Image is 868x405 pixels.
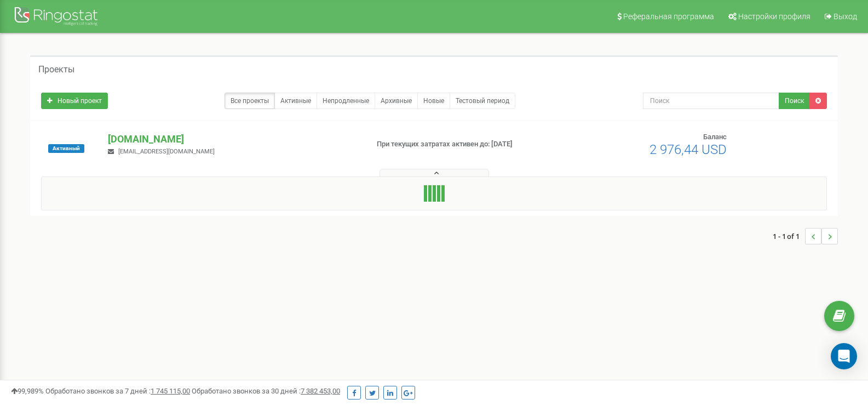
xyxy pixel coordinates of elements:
input: Поиск [643,93,779,109]
a: Все проекты [225,93,275,109]
span: Настройки профиля [738,12,810,21]
button: Поиск [779,93,810,109]
span: 2 976,44 USD [649,142,727,157]
u: 7 382 453,00 [301,387,340,395]
div: Open Intercom Messenger [831,343,857,369]
a: Непродленные [317,93,375,109]
h5: Проекты [38,65,74,75]
a: Активные [274,93,317,109]
span: 1 - 1 of 1 [773,228,805,244]
a: Новый проект [41,93,108,109]
span: [EMAIL_ADDRESS][DOMAIN_NAME] [118,148,215,155]
span: Обработано звонков за 7 дней : [45,387,190,395]
u: 1 745 115,00 [151,387,190,395]
span: Баланс [703,133,727,141]
a: Новые [417,93,450,109]
a: Тестовый период [450,93,515,109]
span: Активный [48,144,84,153]
span: Обработано звонков за 30 дней : [192,387,340,395]
span: Реферальная программа [623,12,714,21]
p: При текущих затратах активен до: [DATE] [377,139,561,150]
p: [DOMAIN_NAME] [108,132,359,146]
a: Архивные [375,93,418,109]
span: 99,989% [11,387,44,395]
span: Выход [833,12,857,21]
nav: ... [773,217,838,255]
